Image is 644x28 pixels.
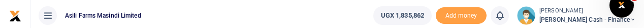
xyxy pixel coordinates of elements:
span: UGX 1,835,862 [381,10,424,21]
a: UGX 1,835,862 [373,6,432,25]
img: logo-small [9,10,21,22]
li: Wallet ballance [369,6,436,25]
span: [PERSON_NAME] Cash - Finance [539,15,636,24]
a: Add money [436,11,487,19]
span: Add money [436,7,487,24]
small: [PERSON_NAME] [539,7,636,16]
a: profile-user [PERSON_NAME] [PERSON_NAME] Cash - Finance [517,6,636,25]
a: logo-small logo-large logo-large [9,11,21,19]
li: Toup your wallet [436,7,487,24]
img: profile-user [517,6,535,25]
span: Asili Farms Masindi Limited [61,11,145,20]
